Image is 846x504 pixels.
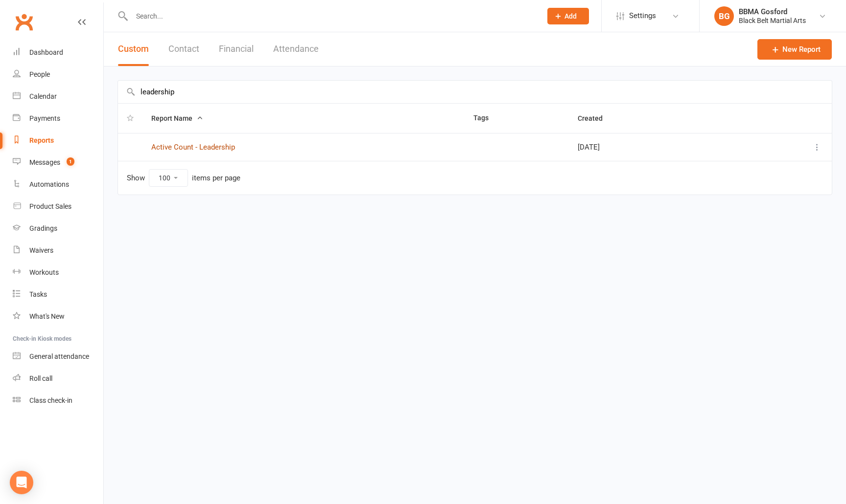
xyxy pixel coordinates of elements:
div: Tasks [29,290,47,298]
div: People [29,70,50,78]
div: Calendar [29,92,57,100]
button: Financial [219,32,254,66]
div: General attendance [29,352,89,360]
div: Open Intercom Messenger [10,471,33,494]
button: Created [578,112,613,124]
input: Search by name [118,81,832,103]
div: Waivers [29,246,53,254]
a: Calendar [13,86,103,108]
button: Report Name [151,112,203,124]
td: [DATE] [569,133,738,161]
th: Tags [465,104,569,133]
a: People [13,64,103,86]
div: Gradings [29,224,57,232]
div: BBMA Gosford [739,7,806,16]
a: Payments [13,108,103,130]
div: Black Belt Martial Arts [739,16,806,25]
div: Reports [29,136,54,144]
div: Product Sales [29,202,71,210]
div: Roll call [29,374,52,382]
div: Show [127,169,240,187]
a: General attendance kiosk mode [13,346,103,368]
div: Workouts [29,268,59,276]
a: Messages 1 [13,152,103,174]
div: Dashboard [29,48,63,56]
a: Roll call [13,368,103,390]
div: What's New [29,312,65,320]
a: Gradings [13,218,103,240]
a: Active Count - Leadership [151,143,235,152]
span: Settings [629,5,656,27]
a: Reports [13,130,103,152]
a: Clubworx [12,10,36,34]
div: Payments [29,114,60,122]
div: items per page [192,174,240,182]
a: Workouts [13,262,103,284]
div: Class check-in [29,396,72,404]
span: Report Name [151,114,203,122]
a: Product Sales [13,196,103,218]
a: Class kiosk mode [13,390,103,412]
a: Tasks [13,284,103,306]
a: New Report [757,39,832,60]
span: Created [578,114,613,122]
button: Add [547,8,589,24]
div: BG [714,6,734,26]
a: What's New [13,306,103,328]
a: Waivers [13,240,103,262]
span: Add [564,12,577,20]
button: Custom [118,32,149,66]
a: Automations [13,174,103,196]
a: Dashboard [13,42,103,64]
button: Attendance [273,32,319,66]
span: 1 [67,157,74,166]
div: Automations [29,180,69,188]
div: Messages [29,158,60,166]
button: Contact [168,32,199,66]
input: Search... [129,9,535,23]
